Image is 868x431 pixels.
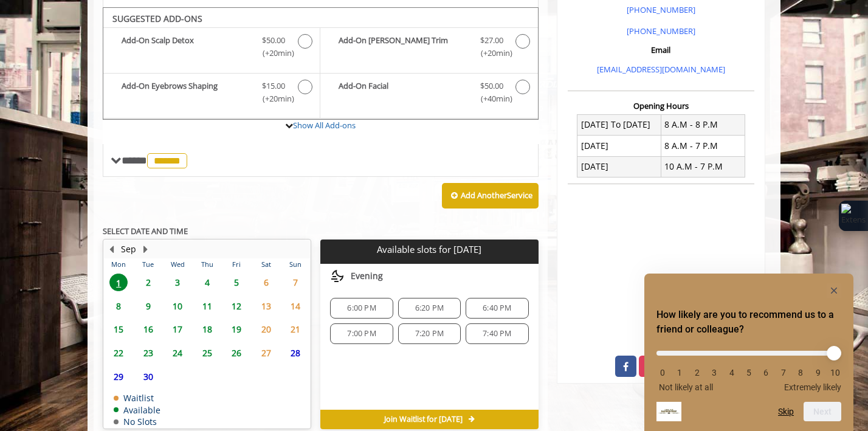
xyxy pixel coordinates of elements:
[841,204,866,228] img: Extension Icon
[627,4,695,15] a: [PHONE_NUMBER]
[330,298,393,319] div: 6:00 PM
[222,341,251,365] td: Select day26
[568,102,754,110] h3: Opening Hours
[627,26,695,36] a: [PHONE_NUMBER]
[829,368,841,378] li: 10
[325,244,533,255] p: Available slots for [DATE]
[415,303,444,313] span: 6:20 PM
[251,341,280,365] td: Select day27
[415,329,444,339] span: 7:20 PM
[474,92,509,105] span: (+40min )
[163,271,192,294] td: Select day3
[257,344,275,362] span: 27
[192,271,221,294] td: Select day4
[133,258,162,271] th: Tue
[251,271,280,294] td: Select day6
[256,92,292,105] span: (+20min )
[139,274,157,291] span: 2
[103,7,539,120] div: The Made Man Senior Barber Haircut Add-onS
[139,320,157,338] span: 16
[222,271,251,294] td: Select day5
[104,258,133,271] th: Mon
[794,368,807,378] li: 8
[104,365,133,388] td: Select day29
[168,344,187,362] span: 24
[168,274,187,291] span: 3
[577,136,661,156] td: [DATE]
[251,318,280,342] td: Select day20
[251,294,280,318] td: Select day13
[227,344,246,362] span: 26
[104,341,133,365] td: Select day22
[168,297,187,315] span: 10
[163,294,192,318] td: Select day10
[673,368,686,378] li: 1
[109,80,314,108] label: Add-On Eyebrows Shaping
[281,341,311,365] td: Select day28
[112,13,202,24] b: SUGGESTED ADD-ONS
[330,269,345,283] img: evening slots
[656,342,841,392] div: How likely are you to recommend us to a friend or colleague? Select an option from 0 to 10, with ...
[286,344,305,362] span: 28
[109,368,128,385] span: 29
[104,271,133,294] td: Select day1
[109,274,128,291] span: 1
[577,156,661,177] td: [DATE]
[262,80,285,92] span: $15.00
[661,156,745,177] td: 10 A.M - 7 P.M
[192,341,221,365] td: Select day25
[163,318,192,342] td: Select day17
[691,368,703,378] li: 2
[347,303,376,313] span: 6:00 PM
[466,298,528,319] div: 6:40 PM
[483,329,511,339] span: 7:40 PM
[222,258,251,271] th: Fri
[122,80,250,105] b: Add-On Eyebrows Shaping
[339,80,467,105] b: Add-On Facial
[139,297,157,315] span: 9
[133,318,162,342] td: Select day16
[109,297,128,315] span: 8
[286,274,305,291] span: 7
[222,318,251,342] td: Select day19
[812,368,824,378] li: 9
[661,114,745,135] td: 8 A.M - 8 P.M
[168,320,187,338] span: 17
[227,320,246,338] span: 19
[281,294,311,318] td: Select day14
[257,320,275,338] span: 20
[804,402,841,421] button: Next question
[121,243,136,256] button: Sep
[133,271,162,294] td: Select day2
[784,382,841,392] span: Extremely likely
[577,114,661,135] td: [DATE] To [DATE]
[398,298,461,319] div: 6:20 PM
[571,46,751,54] h3: Email
[827,283,841,298] button: Hide survey
[163,341,192,365] td: Select day24
[104,318,133,342] td: Select day15
[139,368,157,385] span: 30
[326,80,531,108] label: Add-On Facial
[198,344,216,362] span: 25
[122,34,250,60] b: Add-On Scalp Detox
[109,320,128,338] span: 15
[384,415,463,424] span: Join Waitlist for [DATE]
[104,294,133,318] td: Select day8
[133,294,162,318] td: Select day9
[106,243,116,256] button: Previous Month
[257,274,275,291] span: 6
[281,258,311,271] th: Sun
[597,64,725,75] a: [EMAIL_ADDRESS][DOMAIN_NAME]
[726,368,738,378] li: 4
[661,136,745,156] td: 8 A.M - 7 P.M
[326,34,531,63] label: Add-On Beard Trim
[708,368,720,378] li: 3
[256,47,292,60] span: (+20min )
[480,80,503,92] span: $50.00
[192,258,221,271] th: Thu
[483,303,511,313] span: 6:40 PM
[778,407,794,416] button: Skip
[760,368,772,378] li: 6
[227,297,246,315] span: 12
